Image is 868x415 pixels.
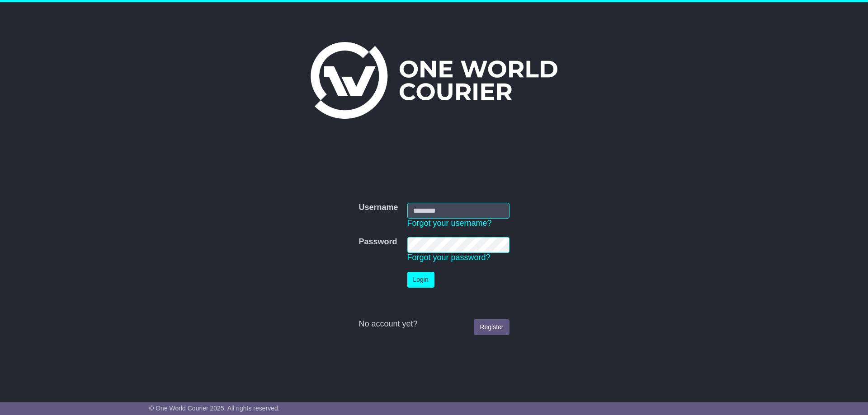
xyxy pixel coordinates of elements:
a: Forgot your password? [407,253,491,262]
button: Login [407,272,434,288]
a: Register [474,319,509,335]
label: Username [359,203,398,213]
span: © One World Courier 2025. All rights reserved. [149,405,280,412]
a: Forgot your username? [407,219,492,228]
img: One World [311,42,557,119]
div: No account yet? [359,319,509,329]
label: Password [359,237,397,247]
